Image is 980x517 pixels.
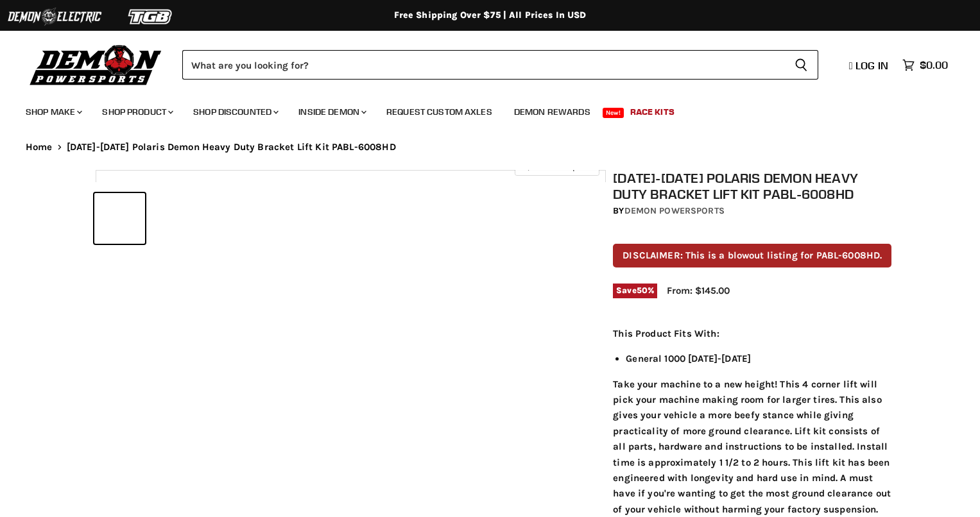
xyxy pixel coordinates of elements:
[621,99,684,125] a: Race Kits
[521,162,592,171] span: Click to expand
[182,50,818,80] form: Product
[613,204,891,218] div: by
[94,193,145,244] button: 2016-2021 Polaris Demon Heavy Duty Bracket Lift Kit PABL-6008HD thumbnail
[182,50,784,80] input: Search
[624,205,725,216] a: Demon Powersports
[26,42,166,87] img: Demon Powersports
[289,99,374,125] a: Inside Demon
[377,99,502,125] a: Request Custom Axles
[920,59,948,71] span: $0.00
[613,244,891,267] p: DISCLAIMER: This is a blowout listing for PABL-6008HD.
[613,170,891,202] h1: [DATE]-[DATE] Polaris Demon Heavy Duty Bracket Lift Kit PABL-6008HD
[784,50,818,80] button: Search
[626,351,891,366] li: General 1000 [DATE]-[DATE]
[896,56,954,74] a: $0.00
[184,99,286,125] a: Shop Discounted
[92,99,181,125] a: Shop Product
[843,60,896,71] a: Log in
[637,285,648,295] span: 50
[667,285,730,296] span: From: $145.00
[603,108,624,118] span: New!
[26,142,53,153] a: Home
[613,284,657,298] span: Save %
[613,326,891,517] div: Take your machine to a new height! This 4 corner lift will pick your machine making room for larg...
[16,99,90,125] a: Shop Make
[67,142,396,153] span: [DATE]-[DATE] Polaris Demon Heavy Duty Bracket Lift Kit PABL-6008HD
[6,4,103,29] img: Demon Electric Logo 2
[16,94,945,125] ul: Main menu
[613,326,891,341] p: This Product Fits With:
[504,99,600,125] a: Demon Rewards
[103,4,199,29] img: TGB Logo 2
[855,59,888,72] span: Log in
